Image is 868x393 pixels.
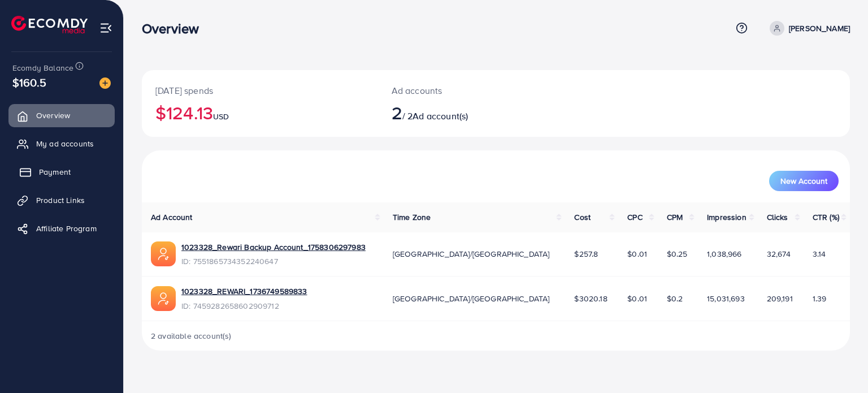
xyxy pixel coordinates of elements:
span: Cost [574,211,591,223]
span: CPC [627,211,642,223]
span: Time Zone [393,211,431,223]
p: [PERSON_NAME] [789,21,850,35]
img: ic-ads-acc.e4c84228.svg [151,286,176,311]
span: $160.5 [12,74,46,90]
p: [DATE] spends [155,84,364,97]
span: $0.01 [627,248,647,260]
span: Affiliate Program [36,223,97,234]
img: image [99,77,111,89]
span: 209,191 [767,293,793,304]
span: Payment [39,166,71,178]
a: Payment [8,161,115,183]
span: 1,038,966 [707,248,741,260]
a: Overview [8,104,115,127]
span: 2 available account(s) [151,330,232,342]
span: New Account [780,177,827,185]
span: 1.39 [813,293,827,304]
span: Ecomdy Balance [12,62,73,74]
span: My ad accounts [36,138,94,149]
img: ic-ads-acc.e4c84228.svg [151,241,176,266]
a: [PERSON_NAME] [765,21,850,36]
a: Product Links [8,189,115,211]
span: ID: 7551865734352240647 [181,256,366,267]
span: $257.8 [574,248,598,260]
a: 1023328_Rewari Backup Account_1758306297983 [181,241,366,253]
button: New Account [769,171,839,191]
span: Overview [36,110,70,121]
span: CTR (%) [813,211,839,223]
span: $0.2 [667,293,683,304]
span: Ad Account [151,211,193,223]
img: logo [11,16,88,33]
h2: $124.13 [155,102,364,123]
iframe: Chat [820,342,860,385]
a: Affiliate Program [8,217,115,240]
span: [GEOGRAPHIC_DATA]/[GEOGRAPHIC_DATA] [393,293,550,304]
span: Clicks [767,211,788,223]
h2: / 2 [392,102,541,123]
span: 32,674 [767,248,791,260]
span: Ad account(s) [413,110,468,122]
span: USD [213,111,229,122]
a: My ad accounts [8,132,115,155]
span: 2 [392,100,402,126]
span: 3.14 [813,248,826,260]
span: $0.01 [627,293,647,304]
span: 15,031,693 [707,293,745,304]
h3: Overview [142,20,208,37]
p: Ad accounts [392,84,541,97]
span: Product Links [36,195,85,206]
span: CPM [667,211,683,223]
span: ID: 7459282658602909712 [181,300,307,312]
span: $0.25 [667,248,688,260]
span: [GEOGRAPHIC_DATA]/[GEOGRAPHIC_DATA] [393,248,550,260]
span: $3020.18 [574,293,607,304]
span: Impression [707,211,747,223]
a: 1023328_REWARI_1736749589833 [181,286,307,297]
img: menu [99,21,112,34]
